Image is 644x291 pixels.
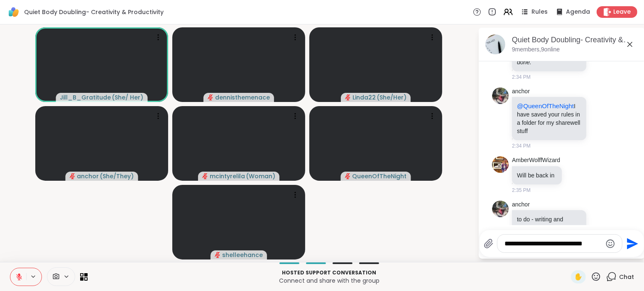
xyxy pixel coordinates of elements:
span: mcintyrelila [210,172,245,180]
span: 2:35 PM [512,187,531,194]
button: Send [622,234,641,253]
p: I have saved your rules in a folder for my sharewell stuff [517,102,581,135]
textarea: Type your message [505,240,602,248]
span: audio-muted [345,173,351,179]
span: dennisthemenace [215,93,270,102]
p: Will be back in [517,171,557,179]
span: 2:34 PM [512,142,531,150]
span: Jill_B_Gratitude [60,93,111,102]
span: ( She/They ) [100,172,134,180]
span: audio-muted [215,252,220,258]
img: https://sharewell-space-live.sfo3.digitaloceanspaces.com/user-generated/bd698b57-9748-437a-a102-e... [492,201,509,217]
span: ( She/Her ) [377,93,406,102]
div: Quiet Body Doubling- Creativity & Productivity, [DATE] [512,35,638,45]
img: https://sharewell-space-live.sfo3.digitaloceanspaces.com/user-generated/bd698b57-9748-437a-a102-e... [492,87,509,104]
p: 9 members, 9 online [512,46,560,54]
a: AmberWolffWizard [512,156,560,165]
em: We’re here to create a calm, productive environment — showing up together, staying kind, and gett... [517,17,579,65]
a: anchor [512,87,530,96]
img: Quiet Body Doubling- Creativity & Productivity, Oct 11 [485,34,505,54]
p: to do - writing and possibly epoxy my LFL [517,215,581,232]
span: ✋ [574,272,583,282]
span: ( Woman ) [246,172,275,180]
span: Linda22 [353,93,376,102]
a: anchor [512,201,530,209]
span: audio-muted [345,95,351,100]
p: Connect and share with the group [93,276,566,285]
span: Leave [613,8,631,16]
span: audio-muted [70,173,76,179]
span: Rules [531,8,548,16]
span: Agenda [566,8,590,16]
img: ShareWell Logomark [7,5,21,19]
span: 2:34 PM [512,73,531,81]
span: ( She/ Her ) [112,93,144,102]
span: audio-muted [208,95,213,100]
span: anchor [77,172,99,180]
img: https://sharewell-space-live.sfo3.digitaloceanspaces.com/user-generated/9a5601ee-7e1f-42be-b53e-4... [492,156,509,173]
span: QueenOfTheNight [353,172,407,180]
span: Chat [619,273,634,281]
p: Hosted support conversation [93,269,566,276]
span: audio-muted [202,173,208,179]
span: Quiet Body Doubling- Creativity & Productivity [24,8,164,16]
span: @QueenOfTheNight [517,102,574,109]
button: Emoji picker [605,239,615,249]
span: shelleehance [222,251,263,259]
